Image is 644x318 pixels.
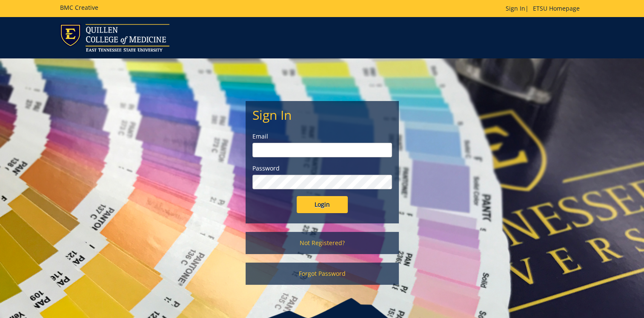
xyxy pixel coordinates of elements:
p: | [506,4,584,13]
label: Password [252,164,392,173]
h5: BMC Creative [60,4,98,11]
a: Forgot Password [246,263,399,285]
img: ETSU logo [60,24,169,52]
a: Sign In [506,4,525,12]
label: Email [252,132,392,141]
input: Login [297,196,348,213]
a: ETSU Homepage [529,4,584,12]
a: Not Registered? [246,232,399,254]
h2: Sign In [252,108,392,122]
